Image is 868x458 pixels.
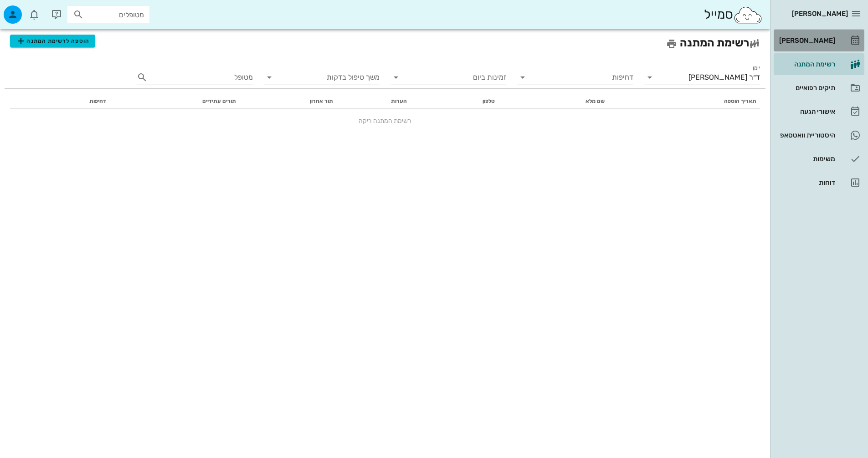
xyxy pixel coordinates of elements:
[774,101,864,122] a: אישורי הגעה
[774,172,864,193] a: דוחות
[240,94,336,109] th: תור אחרון
[202,98,236,104] span: תורים עתידיים
[15,36,89,46] span: הוספה לרשימת המתנה
[10,35,95,47] button: הוספה לרשימת המתנה
[310,98,333,104] span: תור אחרון
[733,6,763,24] img: SmileCloud logo
[517,70,633,85] div: דחיפות
[391,98,407,104] span: הערות
[777,84,835,92] div: תיקים רפואיים
[33,94,110,109] th: דחיפות
[110,94,240,109] th: תורים עתידיים
[774,30,864,51] a: [PERSON_NAME]
[774,124,864,146] a: היסטוריית וואטסאפ
[777,108,835,115] div: אישורי הגעה
[586,98,605,104] span: שם מלא
[264,70,380,85] div: משך טיפול בדקות
[774,77,864,99] a: תיקים רפואיים
[777,155,835,163] div: משימות
[483,98,495,104] span: טלפון
[337,94,411,109] th: הערות
[411,94,498,109] th: טלפון: לא ממוין. לחץ למיון לפי סדר עולה. הפעל למיון עולה.
[89,98,106,104] span: דחיפות
[777,179,835,186] div: דוחות
[774,148,864,170] a: משימות
[608,94,760,109] th: תאריך הוספה: לא ממוין. לחץ למיון לפי סדר עולה. הפעל למיון עולה.
[777,61,835,68] div: רשימת המתנה
[498,94,608,109] th: שם מלא: לא ממוין. לחץ למיון לפי סדר עולה. הפעל למיון עולה.
[704,5,763,25] div: סמייל
[774,53,864,75] a: רשימת המתנה
[792,10,848,18] span: [PERSON_NAME]
[724,98,756,104] span: תאריך הוספה
[753,65,760,71] label: יומן
[777,132,835,139] div: היסטוריית וואטסאפ
[14,116,756,126] div: רשימת המתנה ריקה
[10,35,760,52] h2: רשימת המתנה
[777,37,835,44] div: [PERSON_NAME]
[390,70,506,85] div: זמינות ביום
[27,7,32,13] span: תג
